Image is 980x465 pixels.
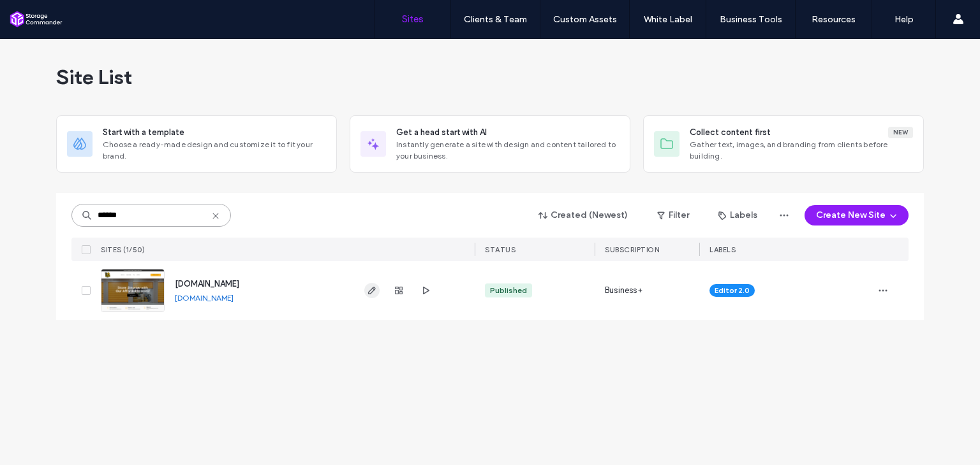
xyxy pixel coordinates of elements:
span: LABELS [709,245,736,254]
span: Site List [56,64,132,90]
button: Filter [644,205,702,225]
span: Choose a ready-made design and customize it to fit your brand. [103,139,326,162]
span: Business+ [605,284,642,297]
label: Help [895,14,914,25]
div: Get a head start with AIInstantly generate a site with design and content tailored to your business. [350,115,630,173]
a: [DOMAIN_NAME] [175,279,239,289]
label: Custom Assets [553,14,617,25]
div: Published [490,285,527,296]
label: Sites [402,13,424,25]
span: Help [29,9,55,20]
span: SITES (1/50) [101,245,145,254]
a: [DOMAIN_NAME] [175,293,234,303]
span: Gather text, images, and branding from clients before building. [690,139,913,162]
span: Editor 2.0 [715,285,750,296]
span: SUBSCRIPTION [605,245,659,254]
label: Clients & Team [464,14,527,25]
span: Collect content first [690,126,771,139]
label: White Label [644,14,692,25]
button: Created (Newest) [528,205,639,225]
span: Get a head start with AI [396,126,487,139]
div: New [888,127,913,138]
button: Create New Site [805,205,909,225]
label: Resources [812,14,856,25]
label: Business Tools [720,14,782,25]
div: Collect content firstNewGather text, images, and branding from clients before building. [643,115,924,173]
div: Start with a templateChoose a ready-made design and customize it to fit your brand. [56,115,337,173]
span: Instantly generate a site with design and content tailored to your business. [396,139,620,162]
span: Start with a template [103,126,184,139]
button: Labels [707,205,769,225]
span: STATUS [485,245,516,254]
